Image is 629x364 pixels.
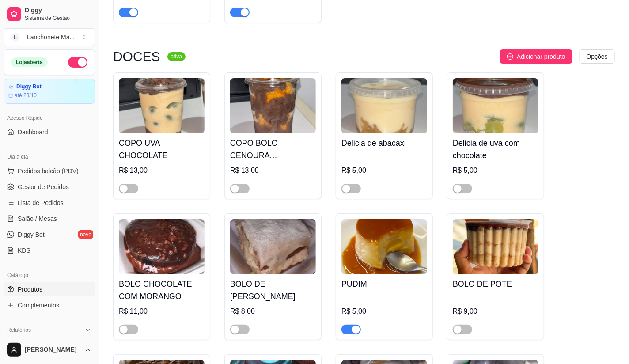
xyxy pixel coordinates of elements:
[11,57,48,67] div: Loja aberta
[4,79,95,104] a: Diggy Botaté 23/10
[4,4,95,25] a: DiggySistema de Gestão
[500,49,572,64] button: Adicionar produto
[119,137,205,162] h4: COPO UVA CHOCOLATE
[25,346,81,354] span: [PERSON_NAME]
[18,128,48,136] span: Dashboard
[453,165,538,176] div: R$ 5,00
[453,219,538,274] img: product-image
[4,164,95,178] button: Pedidos balcão (PDV)
[4,125,95,139] a: Dashboard
[18,230,45,239] span: Diggy Bot
[341,165,427,176] div: R$ 5,00
[341,278,427,290] h4: PUDIM
[119,278,205,303] h4: BOLO CHOCOLATE COM MORANGO
[230,137,316,162] h4: COPO BOLO CENOURA CHOCOLATE
[4,243,95,258] a: KDS
[587,52,608,61] span: Opções
[4,28,95,46] button: Select a team
[341,219,427,274] img: product-image
[230,78,316,133] img: product-image
[453,306,538,317] div: R$ 9,00
[18,167,79,175] span: Pedidos balcão (PDV)
[167,52,186,61] sup: ativa
[113,51,160,62] h3: DOCES
[4,298,95,312] a: Complementos
[16,83,42,90] article: Diggy Bot
[230,165,316,176] div: R$ 13,00
[341,137,427,149] h4: Delicia de abacaxi
[230,278,316,303] h4: BOLO DE [PERSON_NAME]
[230,306,316,317] div: R$ 8,00
[4,180,95,194] a: Gestor de Pedidos
[580,49,615,64] button: Opções
[507,53,513,60] span: plus-circle
[25,7,91,15] span: Diggy
[341,78,427,133] img: product-image
[4,212,95,226] a: Salão / Mesas
[25,15,91,22] span: Sistema de Gestão
[68,57,87,68] button: Alterar Status
[119,306,205,317] div: R$ 11,00
[18,182,69,191] span: Gestor de Pedidos
[4,282,95,296] a: Produtos
[4,268,95,282] div: Catálogo
[453,137,538,162] h4: Delicia de uva com chocolate
[18,198,64,207] span: Lista de Pedidos
[517,52,565,61] span: Adicionar produto
[230,219,316,274] img: product-image
[119,78,205,133] img: product-image
[119,219,205,274] img: product-image
[15,92,37,99] article: até 23/10
[4,227,95,242] a: Diggy Botnovo
[453,278,538,290] h4: BOLO DE POTE
[341,306,427,317] div: R$ 5,00
[18,285,42,294] span: Produtos
[453,78,538,133] img: product-image
[4,339,95,360] button: [PERSON_NAME]
[7,326,31,334] span: Relatórios
[11,33,20,42] span: L
[4,150,95,164] div: Dia a dia
[27,33,75,42] div: Lanchonete Ma ...
[18,301,59,310] span: Complementos
[18,246,30,255] span: KDS
[119,165,205,176] div: R$ 13,00
[4,196,95,210] a: Lista de Pedidos
[18,214,57,223] span: Salão / Mesas
[4,111,95,125] div: Acesso Rápido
